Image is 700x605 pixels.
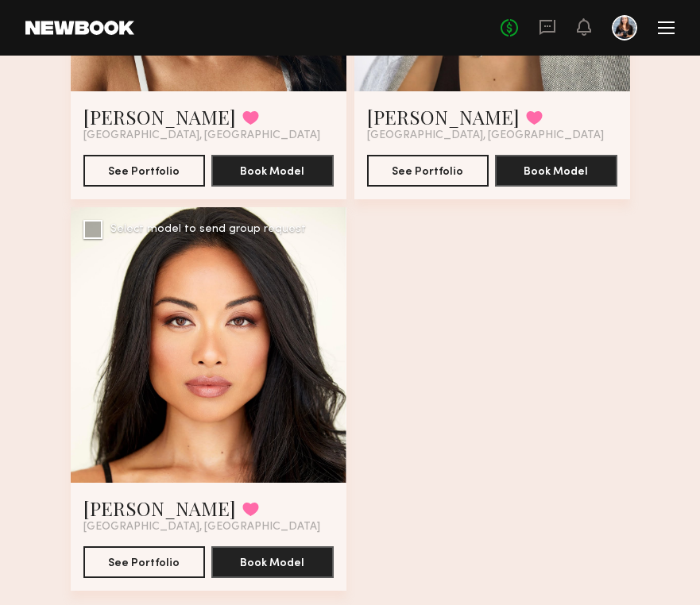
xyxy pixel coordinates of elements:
[83,495,236,521] a: [PERSON_NAME]
[495,155,617,187] button: Book Model
[83,104,236,129] a: [PERSON_NAME]
[211,164,334,177] a: Book Model
[83,521,320,534] span: [GEOGRAPHIC_DATA], [GEOGRAPHIC_DATA]
[211,555,334,568] a: Book Model
[367,104,520,129] a: [PERSON_NAME]
[367,129,604,142] span: [GEOGRAPHIC_DATA], [GEOGRAPHIC_DATA]
[83,546,206,578] button: See Portfolio
[83,155,206,187] button: See Portfolio
[211,155,334,187] button: Book Model
[211,546,334,578] button: Book Model
[110,224,306,235] div: Select model to send group request
[83,129,320,142] span: [GEOGRAPHIC_DATA], [GEOGRAPHIC_DATA]
[495,164,617,177] a: Book Model
[367,155,489,187] button: See Portfolio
